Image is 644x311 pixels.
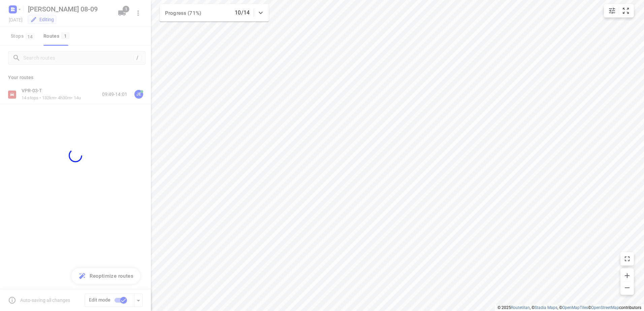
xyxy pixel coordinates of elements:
li: © 2025 , © , © © contributors [497,305,641,310]
div: small contained button group [604,4,634,18]
a: OpenMapTiles [562,305,588,310]
a: Stadia Maps [535,305,557,310]
span: Progress (71%) [165,10,201,16]
a: OpenStreetMap [591,305,619,310]
p: 10/14 [235,9,250,17]
div: Progress (71%)10/14 [160,4,269,22]
a: Routetitan [511,305,530,310]
button: Fit zoom [619,4,633,18]
button: Map settings [605,4,619,18]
